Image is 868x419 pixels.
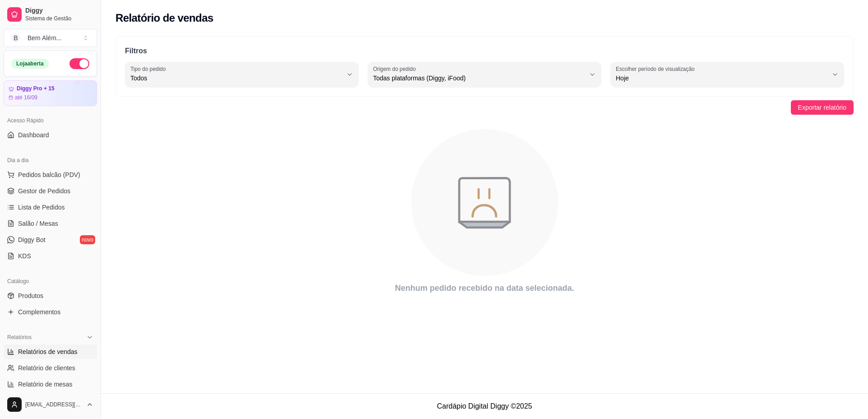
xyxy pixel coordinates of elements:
span: Exportar relatório [798,102,846,112]
a: Relatório de mesas [4,377,97,391]
div: Dia a dia [4,153,97,168]
span: Salão / Mesas [18,219,58,228]
a: Salão / Mesas [4,216,97,231]
a: Diggy Botnovo [4,233,97,247]
span: Todas plataformas (Diggy, iFood) [373,74,585,83]
span: Dashboard [18,130,49,140]
label: Tipo do pedido [130,65,169,73]
span: Produtos [18,291,43,300]
footer: Cardápio Digital Diggy © 2025 [101,393,868,419]
h2: Relatório de vendas [115,11,213,25]
a: Gestor de Pedidos [4,184,97,198]
span: KDS [18,251,31,261]
a: DiggySistema de Gestão [4,4,97,25]
button: Tipo do pedidoTodos [125,62,359,87]
a: Produtos [4,289,97,303]
article: até 16/09 [15,94,37,101]
button: Exportar relatório [791,100,854,115]
button: Alterar Status [69,58,89,69]
div: animation [115,124,854,282]
div: Acesso Rápido [4,113,97,128]
a: Dashboard [4,128,97,142]
div: Loja aberta [11,59,49,69]
span: Gestor de Pedidos [18,186,70,196]
a: Relatórios de vendas [4,345,97,359]
a: Diggy Pro + 15até 16/09 [4,80,97,106]
span: Diggy [25,7,93,15]
span: Sistema de Gestão [25,15,93,22]
button: Escolher período de visualizaçãoHoje [610,62,844,87]
button: Select a team [4,29,97,47]
a: Relatório de clientes [4,361,97,375]
span: Hoje [616,74,828,83]
div: Bem Além ... [28,33,61,42]
p: Filtros [125,46,844,56]
label: Origem do pedido [373,65,419,73]
a: Lista de Pedidos [4,200,97,214]
span: Todos [130,74,342,83]
span: Lista de Pedidos [18,203,65,212]
span: Relatório de clientes [18,363,75,372]
label: Escolher período de visualização [616,65,697,73]
span: [EMAIL_ADDRESS][DOMAIN_NAME] [25,401,83,408]
span: Relatórios de vendas [18,347,78,356]
article: Diggy Pro + 15 [17,85,55,92]
article: Nenhum pedido recebido na data selecionada. [115,282,854,294]
a: KDS [4,249,97,263]
span: Relatórios [7,334,32,341]
span: Pedidos balcão (PDV) [18,170,80,179]
span: Complementos [18,307,60,317]
span: Diggy Bot [18,235,46,244]
button: Pedidos balcão (PDV) [4,168,97,182]
div: Catálogo [4,274,97,289]
span: B [11,33,20,42]
button: [EMAIL_ADDRESS][DOMAIN_NAME] [4,394,97,415]
a: Complementos [4,305,97,319]
button: Origem do pedidoTodas plataformas (Diggy, iFood) [368,62,601,87]
span: Relatório de mesas [18,380,73,389]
